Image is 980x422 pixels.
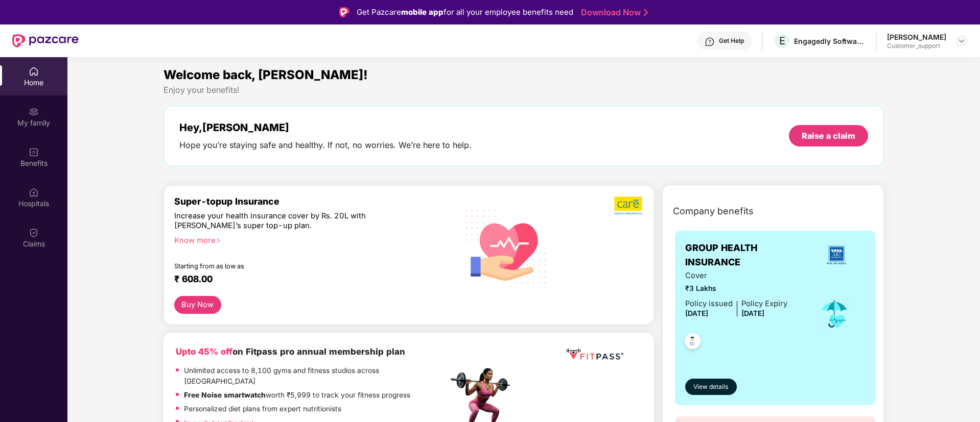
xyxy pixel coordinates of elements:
[958,37,966,45] img: svg+xml;base64,PHN2ZyBpZD0iRHJvcGRvd24tMzJ4MzIiIHhtbG5zPSJodHRwOi8vd3d3LnczLm9yZy8yMDAwL3N2ZyIgd2...
[719,37,744,45] div: Get Help
[794,36,866,46] div: Engagedly Software India Private Limited
[357,6,573,18] div: Get Pazcare for all your employee benefits need
[401,7,444,17] strong: mobile app
[581,7,645,18] a: Download Now
[339,7,349,17] img: Logo
[887,32,946,42] div: [PERSON_NAME]
[887,42,946,50] div: Customer_support
[779,35,785,47] span: E
[12,34,79,47] img: New Pazcare Logo
[705,37,715,47] img: svg+xml;base64,PHN2ZyBpZD0iSGVscC0zMngzMiIgeG1sbnM9Imh0dHA6Ly93d3cudzMub3JnLzIwMDAvc3ZnIiB3aWR0aD...
[644,7,648,18] img: Stroke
